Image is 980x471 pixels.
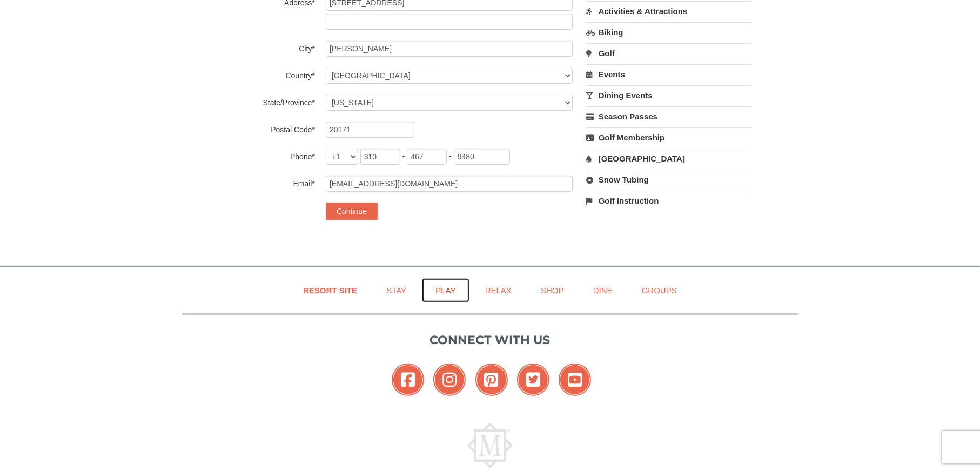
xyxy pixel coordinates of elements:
[586,85,751,105] a: Dining Events
[229,68,315,81] label: Country*
[373,278,420,302] a: Stay
[229,122,315,135] label: Postal Code*
[229,41,315,54] label: City*
[449,152,452,160] span: -
[586,1,751,21] a: Activities & Attractions
[454,149,510,165] input: xxxx
[229,149,315,162] label: Phone*
[586,43,751,63] a: Golf
[586,22,751,42] a: Biking
[229,176,315,189] label: Email*
[586,149,751,169] a: [GEOGRAPHIC_DATA]
[586,127,751,147] a: Golf Membership
[422,278,469,302] a: Play
[586,191,751,211] a: Golf Instruction
[229,95,315,108] label: State/Province*
[326,41,573,57] input: City
[472,278,525,302] a: Relax
[586,170,751,190] a: Snow Tubing
[467,423,513,468] img: Massanutten Resort Logo
[326,176,573,192] input: Email
[586,64,751,84] a: Events
[182,331,798,349] p: Connect with us
[360,149,400,165] input: xxx
[290,278,371,302] a: Resort Site
[580,278,626,302] a: Dine
[586,106,751,126] a: Season Passes
[402,152,405,160] span: -
[407,149,447,165] input: xxx
[527,278,578,302] a: Shop
[326,122,414,138] input: Postal Code
[628,278,690,302] a: Groups
[326,203,378,220] button: Continue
